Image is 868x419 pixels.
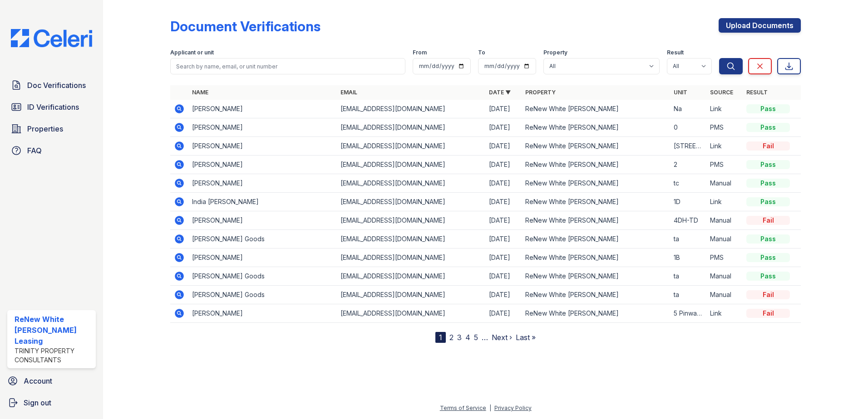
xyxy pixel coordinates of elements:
[188,304,337,323] td: [PERSON_NAME]
[670,211,706,230] td: 4DH-TD
[670,286,706,304] td: ta
[489,89,511,96] a: Date ▼
[670,193,706,211] td: 1D
[522,230,670,248] td: ReNew White [PERSON_NAME]
[7,141,96,160] a: FAQ
[670,137,706,156] td: [STREET_ADDRESS] TB
[522,193,670,211] td: ReNew White [PERSON_NAME]
[27,102,79,112] span: ID Verifications
[522,248,670,267] td: ReNew White [PERSON_NAME]
[485,304,522,323] td: [DATE]
[516,333,536,342] a: Last »
[746,309,790,318] div: Fail
[188,248,337,267] td: [PERSON_NAME]
[4,372,99,390] a: Account
[706,193,743,211] td: Link
[706,267,743,286] td: Manual
[485,230,522,248] td: [DATE]
[706,304,743,323] td: Link
[489,404,491,411] div: |
[522,156,670,174] td: ReNew White [PERSON_NAME]
[706,137,743,156] td: Link
[746,234,790,244] div: Pass
[337,211,485,230] td: [EMAIL_ADDRESS][DOMAIN_NAME]
[746,216,790,225] div: Fail
[337,304,485,323] td: [EMAIL_ADDRESS][DOMAIN_NAME]
[7,76,96,94] a: Doc Verifications
[706,211,743,230] td: Manual
[188,174,337,193] td: [PERSON_NAME]
[494,404,532,411] a: Privacy Policy
[667,49,684,56] label: Result
[670,156,706,174] td: 2
[670,267,706,286] td: ta
[457,333,462,342] a: 3
[449,333,454,342] a: 2
[27,123,63,134] span: Properties
[188,267,337,286] td: [PERSON_NAME] Goods
[746,290,790,299] div: Fail
[522,304,670,323] td: ReNew White [PERSON_NAME]
[710,89,733,96] a: Source
[4,394,99,412] a: Sign out
[485,286,522,304] td: [DATE]
[670,248,706,267] td: 1B
[188,156,337,174] td: [PERSON_NAME]
[188,100,337,118] td: [PERSON_NAME]
[522,267,670,286] td: ReNew White [PERSON_NAME]
[337,230,485,248] td: [EMAIL_ADDRESS][DOMAIN_NAME]
[465,333,470,342] a: 4
[435,332,446,343] div: 1
[746,104,790,113] div: Pass
[188,286,337,304] td: [PERSON_NAME] Goods
[522,137,670,156] td: ReNew White [PERSON_NAME]
[746,141,790,151] div: Fail
[188,230,337,248] td: [PERSON_NAME] Goods
[674,89,687,96] a: Unit
[192,89,208,96] a: Name
[746,197,790,206] div: Pass
[485,267,522,286] td: [DATE]
[706,248,743,267] td: PMS
[746,123,790,132] div: Pass
[670,304,706,323] td: 5 Pinwall Pl Apt TB
[485,100,522,118] td: [DATE]
[337,174,485,193] td: [EMAIL_ADDRESS][DOMAIN_NAME]
[746,179,790,188] div: Pass
[440,404,486,411] a: Terms of Service
[746,89,768,96] a: Result
[525,89,556,96] a: Property
[522,286,670,304] td: ReNew White [PERSON_NAME]
[24,397,51,408] span: Sign out
[670,230,706,248] td: ta
[485,248,522,267] td: [DATE]
[746,160,790,169] div: Pass
[478,49,485,56] label: To
[337,267,485,286] td: [EMAIL_ADDRESS][DOMAIN_NAME]
[170,49,214,56] label: Applicant or unit
[24,375,52,386] span: Account
[27,80,86,91] span: Doc Verifications
[340,89,357,96] a: Email
[670,100,706,118] td: Na
[706,100,743,118] td: Link
[670,118,706,137] td: 0
[485,211,522,230] td: [DATE]
[522,118,670,137] td: ReNew White [PERSON_NAME]
[522,211,670,230] td: ReNew White [PERSON_NAME]
[492,333,512,342] a: Next ›
[15,346,92,365] div: Trinity Property Consultants
[337,193,485,211] td: [EMAIL_ADDRESS][DOMAIN_NAME]
[337,156,485,174] td: [EMAIL_ADDRESS][DOMAIN_NAME]
[670,174,706,193] td: tc
[485,137,522,156] td: [DATE]
[543,49,567,56] label: Property
[485,156,522,174] td: [DATE]
[706,174,743,193] td: Manual
[170,58,405,74] input: Search by name, email, or unit number
[337,100,485,118] td: [EMAIL_ADDRESS][DOMAIN_NAME]
[337,137,485,156] td: [EMAIL_ADDRESS][DOMAIN_NAME]
[413,49,427,56] label: From
[7,98,96,116] a: ID Verifications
